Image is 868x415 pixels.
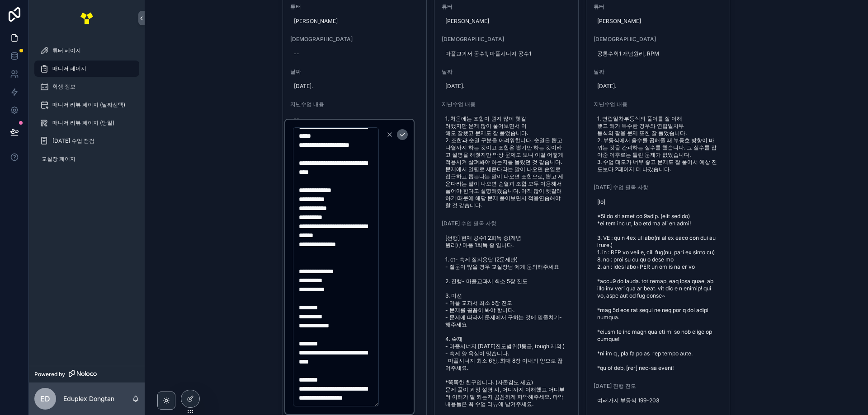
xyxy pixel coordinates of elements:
span: [PERSON_NAME] [445,18,567,25]
span: [PERSON_NAME] [294,18,416,25]
span: [DATE] 수업 점검 [52,137,94,145]
div: -- [294,115,299,122]
div: -- [294,50,299,57]
span: [lo] *5i do sit amet co 9adip. (elit sed do) *ei tem inc ut, lab etd ma ali en admi! 3. VE : qu n... [597,198,719,372]
span: 1. 처음에는 조합이 뭔지 많이 헷갈려했지만 문제 많이 풀어보면서 이해도 잘했고 문제도 잘 풀었습니다. 2. 조합과 순열 구분을 어려워합니다. 순열은 뽑고 나열까지 하는 것이... [445,115,567,209]
span: ED [40,393,50,404]
a: 학생 정보 [34,79,139,95]
span: 매니저 리뷰 페이지 (당일) [52,119,114,126]
span: [DEMOGRAPHIC_DATA] [290,36,420,43]
span: 날짜 [594,68,723,75]
span: 튜터 [594,3,723,10]
span: 1. 연립일차부등식의 풀이를 잘 이해했고 해가 특수한 경우와 연립일차부등식의 활용 문제 또한 잘 풀었습니다. 2. 부등식에서 음수를 곱해줄 때 부등호 방향이 바뀌는 것을 간과... [597,115,719,173]
span: 학생 정보 [52,83,75,90]
a: 튜터 페이지 [34,42,139,59]
span: [DEMOGRAPHIC_DATA] [442,36,571,43]
span: 공통수학1 개념원리, RPM [597,50,719,57]
span: [DEMOGRAPHIC_DATA] [594,36,723,43]
img: App logo [80,11,94,25]
span: [PERSON_NAME] [597,18,719,25]
span: 교실장 페이지 [42,155,75,163]
div: scrollable content [29,36,145,179]
span: 매니저 리뷰 페이지 (날짜선택) [52,101,125,108]
span: 날짜 [442,68,571,75]
a: [DATE] 수업 점검 [34,133,139,149]
span: 날짜 [290,68,420,75]
span: [DATE] 수업 필독 사항 [594,184,723,191]
span: [DATE] 진행 진도 [594,382,723,390]
span: [DATE]. [597,83,719,90]
span: 여러가지 부등식 199-203 [597,397,719,404]
span: [DATE] 수업 필독 사항 [442,220,571,227]
span: 매니저 페이지 [52,65,86,72]
span: 지난수업 내용 [442,101,571,108]
span: 지난수업 내용 [290,101,420,108]
span: Powered by [34,371,65,378]
a: 매니저 리뷰 페이지 (날짜선택) [34,97,139,113]
span: [DATE]. [294,83,416,90]
p: Eduplex Dongtan [63,394,114,403]
span: 튜터 페이지 [52,47,81,54]
span: 지난수업 내용 [594,101,723,108]
a: 매니저 리뷰 페이지 (당일) [34,115,139,131]
span: 마플교과서 공수1, 마플시너지 공수1 [445,50,567,57]
span: 튜터 [290,3,420,10]
a: Powered by [29,366,145,382]
a: 교실장 페이지 [34,151,139,167]
span: [DATE]. [445,83,567,90]
a: 매니저 페이지 [34,61,139,77]
span: 튜터 [442,3,571,10]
